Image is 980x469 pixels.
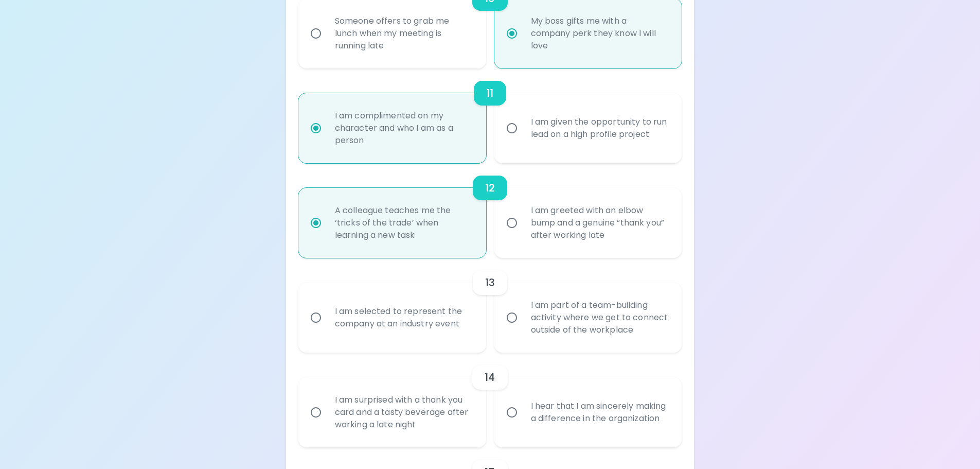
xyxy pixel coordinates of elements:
[298,68,682,163] div: choice-group-check
[485,274,495,291] h6: 13
[327,381,480,443] div: I am surprised with a thank you card and a tasty beverage after working a late night
[298,163,682,258] div: choice-group-check
[523,287,676,349] div: I am part of a team-building activity where we get to connect outside of the workplace
[327,293,480,342] div: I am selected to represent the company at an industry event
[327,192,480,254] div: A colleague teaches me the ‘tricks of the trade’ when learning a new task
[523,388,676,437] div: I hear that I am sincerely making a difference in the organization
[523,103,676,153] div: I am given the opportunity to run lead on a high profile project
[523,3,676,64] div: My boss gifts me with a company perk they know I will love
[327,3,480,64] div: Someone offers to grab me lunch when my meeting is running late
[523,192,676,254] div: I am greeted with an elbow bump and a genuine “thank you” after working late
[485,180,495,196] h6: 12
[298,353,682,447] div: choice-group-check
[486,85,493,101] h6: 11
[327,97,480,159] div: I am complimented on my character and who I am as a person
[485,369,495,386] h6: 14
[298,258,682,353] div: choice-group-check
